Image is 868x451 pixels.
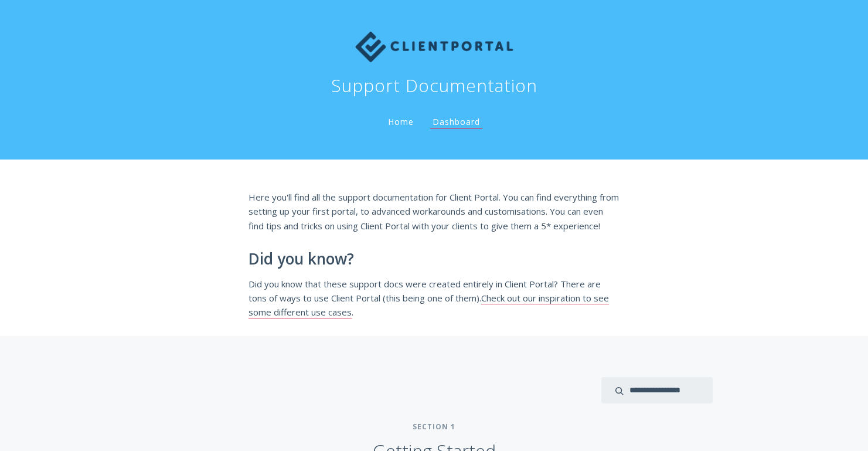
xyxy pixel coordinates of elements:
[386,116,416,127] a: Home
[430,116,482,129] a: Dashboard
[249,190,620,233] p: Here you'll find all the support documentation for Client Portal. You can find everything from se...
[601,377,713,403] input: search input
[331,74,537,97] h1: Support Documentation
[249,250,620,268] h2: Did you know?
[249,277,620,320] p: Did you know that these support docs were created entirely in Client Portal? There are tons of wa...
